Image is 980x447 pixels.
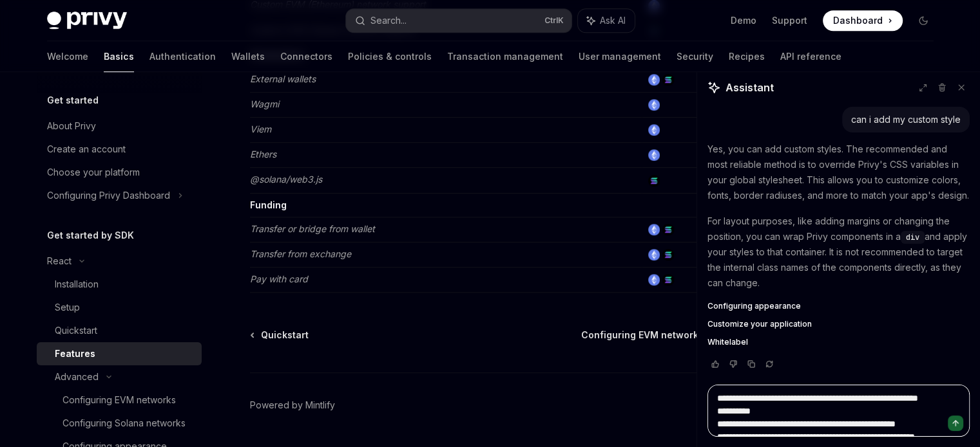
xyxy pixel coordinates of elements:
span: Ask AI [600,14,626,27]
div: Quickstart [55,323,97,338]
img: solana.png [662,274,674,286]
em: Transfer from exchange [250,248,351,259]
span: Ctrl K [544,15,564,26]
span: Configuring appearance [707,301,801,311]
div: can i add my custom style [851,113,961,126]
a: Powered by Mintlify [250,399,335,412]
button: Toggle dark mode [913,10,934,31]
a: Configuring EVM networks [581,329,713,342]
a: Configuring appearance [707,301,970,311]
img: ethereum.png [648,99,660,111]
a: Configuring Solana networks [37,412,202,435]
a: Welcome [47,41,88,72]
img: solana.png [662,74,674,86]
img: ethereum.png [648,124,660,136]
a: Choose your platform [37,161,202,184]
img: ethereum.png [648,224,660,235]
a: User management [579,41,661,72]
a: Recipes [729,41,765,72]
a: API reference [780,41,841,72]
a: Create an account [37,138,202,161]
span: Assistant [725,80,774,95]
div: Advanced [55,369,99,385]
a: Connectors [280,41,332,72]
div: Create an account [47,141,126,157]
img: ethereum.png [648,74,660,86]
em: @solana/web3.js [250,174,322,185]
div: React [47,253,72,269]
button: Search...CtrlK [346,9,572,32]
span: Dashboard [833,14,883,27]
p: Yes, you can add custom styles. The recommended and most reliable method is to override Privy's C... [707,141,970,203]
a: Features [37,342,202,365]
a: Transaction management [447,41,563,72]
a: Quickstart [251,329,309,342]
div: Installation [55,277,99,292]
a: Basics [104,41,134,72]
div: Search... [370,13,407,28]
em: Viem [250,123,271,134]
img: dark logo [47,12,127,30]
a: Dashboard [823,10,903,31]
h5: Get started [47,93,99,108]
span: Customize your application [707,319,812,329]
img: ethereum.png [648,149,660,161]
span: Whitelabel [707,337,748,347]
img: solana.png [648,175,660,187]
strong: Funding [250,199,287,210]
img: solana.png [662,249,674,260]
a: Installation [37,273,202,296]
button: Ask AI [578,9,635,32]
em: Wagmi [250,98,279,109]
a: Configuring EVM networks [37,388,202,412]
a: Customize your application [707,319,970,329]
img: ethereum.png [648,249,660,260]
div: Features [55,346,95,361]
a: About Privy [37,114,202,138]
div: Configuring Privy Dashboard [47,188,170,203]
h5: Get started by SDK [47,228,134,243]
a: Whitelabel [707,337,970,347]
img: ethereum.png [648,274,660,286]
a: Authentication [149,41,216,72]
em: Pay with card [250,273,308,284]
a: Support [772,14,807,27]
img: solana.png [662,224,674,235]
span: Configuring EVM networks [581,329,704,342]
a: Policies & controls [348,41,432,72]
span: Quickstart [261,329,309,342]
a: Wallets [231,41,265,72]
em: External wallets [250,73,316,84]
a: Demo [731,14,756,27]
div: Configuring Solana networks [62,415,186,431]
em: Ethers [250,149,276,160]
a: Security [677,41,713,72]
div: Choose your platform [47,165,140,180]
a: Setup [37,296,202,319]
a: Quickstart [37,319,202,342]
em: Transfer or bridge from wallet [250,223,375,234]
div: About Privy [47,118,96,134]
button: Send message [948,415,963,431]
div: Configuring EVM networks [62,392,176,408]
p: For layout purposes, like adding margins or changing the position, you can wrap Privy components ... [707,214,970,291]
div: Setup [55,300,80,315]
span: div [906,232,919,242]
